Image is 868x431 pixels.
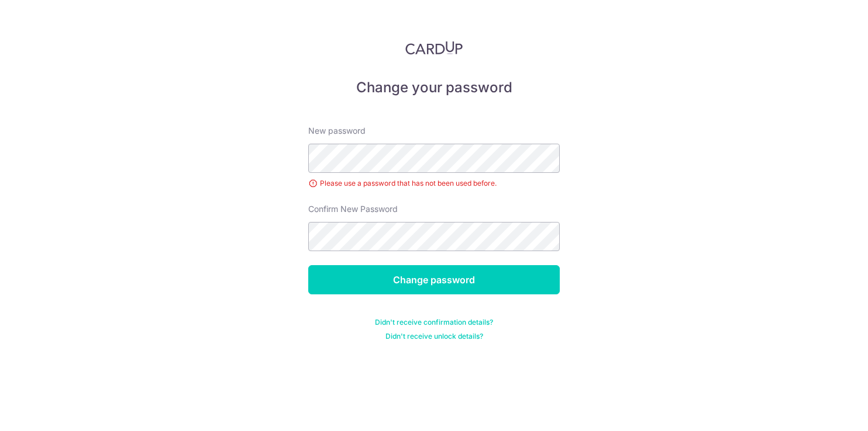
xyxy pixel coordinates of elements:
[308,265,560,294] input: Change password
[308,78,560,97] h5: Change your password
[405,41,463,55] img: CardUp Logo
[308,203,398,215] label: Confirm New Password
[308,178,560,189] div: Please use a password that has not been used before.
[385,332,483,341] a: Didn't receive unlock details?
[375,318,493,327] a: Didn't receive confirmation details?
[308,125,366,137] label: New password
